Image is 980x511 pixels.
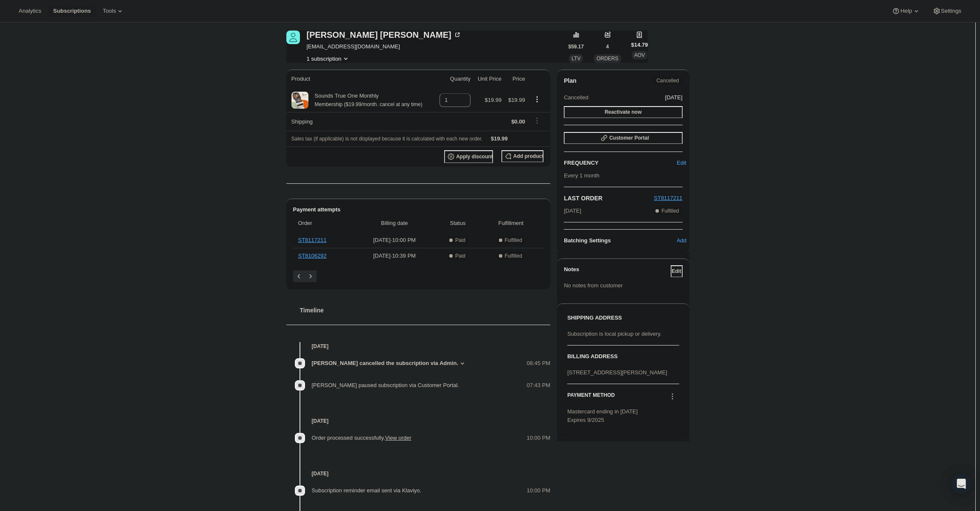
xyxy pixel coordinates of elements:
span: Add [677,236,686,245]
button: Edit [676,156,688,170]
button: Help [887,5,925,17]
button: Add product [501,150,543,162]
button: $59.17 [568,41,584,53]
span: $19.99 [485,97,502,103]
h3: Notes [564,265,670,277]
span: [PERSON_NAME] paused subscription via Customer Portal. [312,382,459,388]
span: Edit [677,159,686,167]
span: Help [900,8,912,14]
span: Paid [455,253,465,259]
span: Sales tax (if applicable) is not displayed because it is calculated with each new order. [291,136,483,142]
span: Analytics [19,8,41,14]
span: ORDERS [596,56,618,62]
span: Chris Sanderson [286,31,300,44]
span: $14.79 [631,41,648,49]
button: Apply discount [444,150,493,163]
th: Shipping [286,112,435,131]
span: 10:00 PM [527,486,551,495]
div: Sounds True One Monthly [308,92,423,109]
span: Order processed successfully. [312,435,412,441]
th: Order [293,214,354,233]
h3: PAYMENT METHOD [567,392,615,403]
button: Settings [927,5,966,17]
a: ST8117211 [298,237,327,243]
th: Price [504,70,527,88]
button: Reactivate now [564,106,682,118]
button: Tools [98,5,129,17]
h4: [DATE] [286,342,551,351]
span: Billing date [357,219,432,227]
button: Edit [671,265,683,277]
button: Subscriptions [48,5,96,17]
a: View order [385,435,412,441]
button: Customer Portal [564,132,682,144]
span: Edit [672,268,681,275]
span: Fulfilled [505,253,522,259]
div: [PERSON_NAME] [PERSON_NAME] [307,31,462,39]
span: [PERSON_NAME] cancelled the subscription via Admin. [312,359,459,368]
span: [DATE] [564,207,581,215]
span: 08:45 PM [527,359,551,368]
h4: [DATE] [286,469,551,478]
span: [DATE] · 10:00 PM [357,236,432,244]
h2: Plan [564,76,577,85]
h3: BILLING ADDRESS [567,352,679,361]
span: Subscription reminder email sent via Klaviyo. [312,487,422,494]
span: Subscriptions [53,8,91,14]
button: Add [676,234,688,247]
span: Cancelled [656,77,679,84]
span: 07:43 PM [527,381,551,390]
h3: SHIPPING ADDRESS [567,314,679,322]
button: 4 [602,41,613,53]
button: [PERSON_NAME] cancelled the subscription via Admin. [312,359,467,368]
button: Shipping actions [530,116,544,125]
a: ST8106292 [298,253,327,259]
span: [DATE] · 10:39 PM [357,252,432,260]
button: Analytics [14,5,46,17]
span: [EMAIL_ADDRESS][DOMAIN_NAME] [307,42,462,51]
span: $0.00 [511,118,525,125]
a: ST8117211 [654,195,682,201]
span: Fulfilled [505,237,522,244]
span: $19.99 [491,135,508,142]
h6: Batching Settings [564,236,680,245]
span: Settings [941,8,961,14]
small: Membership ($19.99/month. cancel at any time) [315,101,423,107]
span: Status [437,219,478,227]
div: Open Intercom Messenger [951,474,972,494]
span: AOV [634,52,645,58]
button: Product actions [307,54,350,63]
span: 4 [606,43,609,50]
h2: FREQUENCY [564,159,680,167]
nav: Pagination [293,270,544,282]
h2: LAST ORDER [564,194,654,202]
span: Every 1 month [564,172,599,179]
span: $19.99 [508,97,525,103]
span: Reactivate now [605,109,641,115]
span: Subscription is local pickup or delivery. [567,331,661,337]
span: Paid [455,237,465,244]
span: Tools [103,8,116,14]
span: Apply discount [456,153,493,160]
span: Cancelled [564,93,588,102]
span: Fulfilled [661,208,679,214]
th: Quantity [434,70,473,88]
span: [DATE] [665,93,683,102]
button: Product actions [530,95,544,104]
span: LTV [571,56,580,62]
h2: Payment attempts [293,205,544,214]
span: Mastercard ending in [DATE] Expires 9/2025 [567,408,638,423]
button: ST8117211 [654,194,682,202]
span: No notes from customer [564,282,623,289]
span: Customer Portal [609,135,649,141]
span: $59.17 [568,43,584,50]
span: Add product [513,153,543,160]
span: Fulfillment [483,219,538,227]
span: [STREET_ADDRESS][PERSON_NAME] [567,369,667,376]
h4: [DATE] [286,417,551,425]
img: product img [291,92,308,109]
h2: Timeline [300,306,551,314]
th: Product [286,70,435,88]
th: Unit Price [473,70,504,88]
